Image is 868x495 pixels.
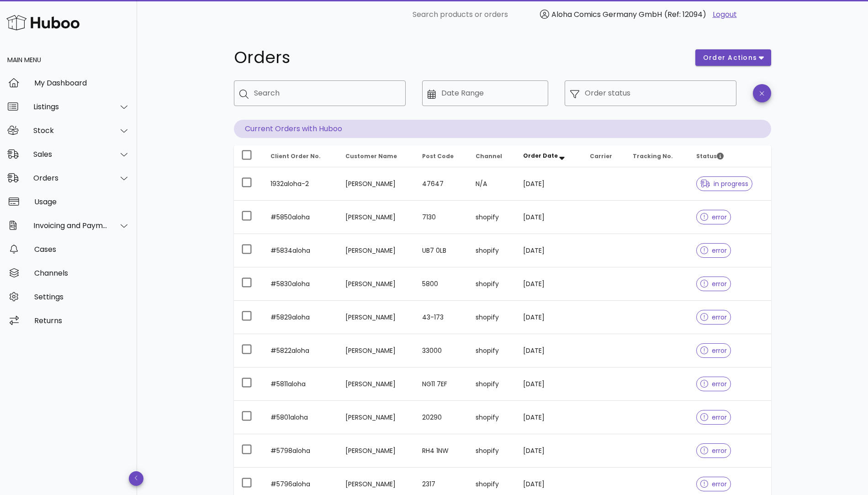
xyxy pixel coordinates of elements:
div: Invoicing and Payments [33,221,108,230]
td: [DATE] [516,267,582,301]
div: Sales [33,150,108,159]
span: error [700,314,727,320]
td: shopify [468,367,516,401]
td: #5822aloha [263,334,338,367]
td: [DATE] [516,434,582,468]
span: error [700,281,727,287]
td: shopify [468,334,516,367]
td: #5801aloha [263,401,338,434]
span: Client Order No. [270,152,321,160]
div: Stock [33,126,108,135]
td: [PERSON_NAME] [338,201,415,234]
div: Settings [34,293,130,301]
th: Order Date: Sorted descending. Activate to remove sorting. [516,145,582,167]
td: shopify [468,201,516,234]
td: [PERSON_NAME] [338,434,415,468]
span: (Ref: 12094) [664,9,706,20]
button: order actions [695,49,771,66]
td: [DATE] [516,167,582,201]
span: error [700,481,727,487]
span: error [700,414,727,420]
div: Usage [34,197,130,206]
span: Carrier [590,152,612,160]
div: Cases [34,245,130,254]
span: Tracking No. [633,152,673,160]
img: Huboo Logo [6,13,79,32]
span: Aloha Comics Germany GmbH [551,9,662,20]
span: Channel [476,152,502,160]
span: error [700,381,727,387]
td: [PERSON_NAME] [338,334,415,367]
span: error [700,447,727,454]
td: [DATE] [516,234,582,267]
td: N/A [468,167,516,201]
div: Channels [34,269,130,277]
span: Post Code [422,152,454,160]
td: shopify [468,267,516,301]
th: Tracking No. [625,145,689,167]
th: Client Order No. [263,145,338,167]
th: Carrier [582,145,625,167]
span: order actions [703,53,757,63]
span: error [700,347,727,354]
td: 20290 [415,401,468,434]
td: [PERSON_NAME] [338,234,415,267]
td: #5811aloha [263,367,338,401]
th: Customer Name [338,145,415,167]
td: #5830aloha [263,267,338,301]
td: [PERSON_NAME] [338,401,415,434]
div: Listings [33,102,108,111]
div: Orders [33,174,108,182]
span: Status [696,152,724,160]
a: Logout [713,9,737,20]
td: #5829aloha [263,301,338,334]
td: shopify [468,434,516,468]
h1: Orders [234,49,684,66]
div: Returns [34,316,130,325]
td: [PERSON_NAME] [338,167,415,201]
td: 1932aloha-2 [263,167,338,201]
td: #5850aloha [263,201,338,234]
td: 7130 [415,201,468,234]
td: [PERSON_NAME] [338,267,415,301]
td: [DATE] [516,201,582,234]
td: [PERSON_NAME] [338,301,415,334]
td: [DATE] [516,301,582,334]
div: My Dashboard [34,79,130,87]
span: error [700,247,727,254]
td: [PERSON_NAME] [338,367,415,401]
span: Customer Name [345,152,397,160]
span: in progress [700,181,749,187]
td: 33000 [415,334,468,367]
td: 47647 [415,167,468,201]
th: Post Code [415,145,468,167]
td: NG11 7EF [415,367,468,401]
th: Channel [468,145,516,167]
td: 5800 [415,267,468,301]
th: Status [689,145,771,167]
span: error [700,214,727,220]
td: #5798aloha [263,434,338,468]
td: shopify [468,401,516,434]
td: shopify [468,301,516,334]
td: [DATE] [516,401,582,434]
td: 43-173 [415,301,468,334]
td: [DATE] [516,367,582,401]
td: UB7 0LB [415,234,468,267]
td: RH4 1NW [415,434,468,468]
p: Current Orders with Huboo [234,120,771,138]
td: shopify [468,234,516,267]
td: #5834aloha [263,234,338,267]
span: Order Date [523,152,558,160]
td: [DATE] [516,334,582,367]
